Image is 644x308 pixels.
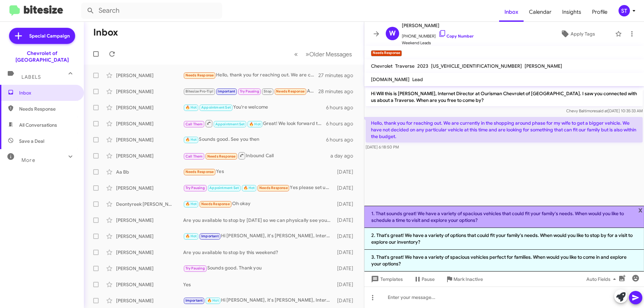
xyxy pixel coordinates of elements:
span: [PERSON_NAME] [402,21,474,29]
span: Labels [21,74,41,80]
div: [DATE] [334,281,359,288]
span: [PERSON_NAME] [525,63,562,69]
span: W [389,28,396,39]
div: [DATE] [334,217,359,224]
div: Sounds good. See you then [183,136,326,143]
div: [PERSON_NAME] [116,136,183,143]
div: [DATE] [334,265,359,272]
div: Inbound Call [183,151,330,160]
a: Copy Number [438,34,474,39]
div: Any info on the [PERSON_NAME] society? [183,87,318,95]
span: Important [201,234,219,238]
span: 🔥 Hot [249,122,261,126]
span: Older Messages [309,51,352,58]
span: [DOMAIN_NAME] [371,76,410,82]
span: Templates [370,273,403,285]
a: Insights [557,2,587,22]
span: Special Campaign [29,33,70,39]
span: Pause [422,273,435,285]
div: Yes [183,168,334,176]
div: [PERSON_NAME] [116,88,183,95]
span: [US_VEHICLE_IDENTIFICATION_NUMBER] [431,63,522,69]
div: Deontyreek [PERSON_NAME] [116,201,183,207]
span: 🔥 Hot [244,186,255,190]
span: 🔥 Hot [185,105,197,110]
span: More [21,157,35,163]
div: ST [619,5,630,16]
div: Sounds good. Thank you [183,264,334,272]
button: Apply Tags [543,28,612,40]
a: Calendar [524,2,557,22]
div: [PERSON_NAME] [116,104,183,111]
div: You're welcome [183,104,326,111]
a: Profile [587,2,613,22]
small: Needs Response [371,50,402,56]
span: Needs Response [185,73,214,77]
p: Hello, thank you for reaching out. We are currently in the shopping around phase for my wife to g... [366,117,643,142]
span: Chevrolet [371,63,392,69]
div: Great! We look forward to seeing you [DATE] [183,119,326,128]
div: Yes [183,281,334,288]
button: Templates [364,273,408,285]
span: Needs Response [276,89,305,94]
span: Chevy Baltimore [DATE] 10:35:33 AM [566,108,643,113]
li: 1. That sounds great! We have a variety of spacious vehicles that could fit your family's needs. ... [364,206,644,228]
span: 🔥 Hot [185,234,197,238]
span: 🔥 Hot [185,137,197,142]
div: 6 hours ago [326,120,359,127]
div: [DATE] [334,233,359,240]
div: a day ago [330,152,359,159]
a: Inbox [499,2,524,22]
span: « [294,50,298,58]
div: [DATE] [334,249,359,256]
div: Yes please set up an appointment for sometime [DATE] afternoon to come and look at the Sonic agai... [183,184,334,192]
div: [PERSON_NAME] [116,72,183,79]
span: Inbox [19,89,76,96]
span: Call Them [185,122,203,126]
span: Auto Fields [586,273,619,285]
div: Hi [PERSON_NAME], it's [PERSON_NAME], Internet Director at Ourisman Chevrolet of Baltimore. Just ... [183,232,334,240]
span: Needs Response [207,154,236,159]
div: [DATE] [334,297,359,304]
span: [PHONE_NUMBER] [402,29,474,40]
button: Next [302,47,356,61]
div: Hello, thank you for reaching out. We are currently in the shopping around phase for my wife to g... [183,71,318,79]
span: [DATE] 6:18:50 PM [366,144,399,149]
a: Special Campaign [9,28,75,44]
li: 3. That's great! We have a variety of spacious vehicles perfect for families. When would you like... [364,250,644,271]
span: Apply Tags [571,28,595,40]
div: Aa Bb [116,169,183,175]
div: [PERSON_NAME] [116,249,183,256]
div: [DATE] [334,201,359,207]
div: [PERSON_NAME] [116,265,183,272]
button: Auto Fields [581,273,624,285]
button: Pause [408,273,440,285]
div: [PERSON_NAME] [116,233,183,240]
span: x [638,206,643,214]
div: 27 minutes ago [318,72,359,79]
span: Save a Deal [19,138,44,144]
span: Appointment Set [201,105,231,110]
div: Are you available to stop by [DATE] so we can physically see your vehicle for an offer? [183,217,334,224]
span: Appointment Set [215,122,245,126]
span: Mark Inactive [453,273,483,285]
span: Needs Response [201,202,230,206]
span: Appointment Set [209,186,239,190]
div: [DATE] [334,169,359,175]
div: [PERSON_NAME] [116,217,183,224]
span: Try Pausing [185,186,205,190]
nav: Page navigation example [290,47,356,61]
span: All Conversations [19,122,57,128]
span: Needs Response [259,186,288,190]
div: [PERSON_NAME] [116,120,183,127]
div: [PERSON_NAME] [116,185,183,191]
span: 🔥 Hot [185,202,197,206]
h1: Inbox [93,27,118,38]
div: [PERSON_NAME] [116,297,183,304]
span: Try Pausing [240,89,259,94]
input: Search [81,3,222,19]
span: 🔥 Hot [207,298,219,303]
